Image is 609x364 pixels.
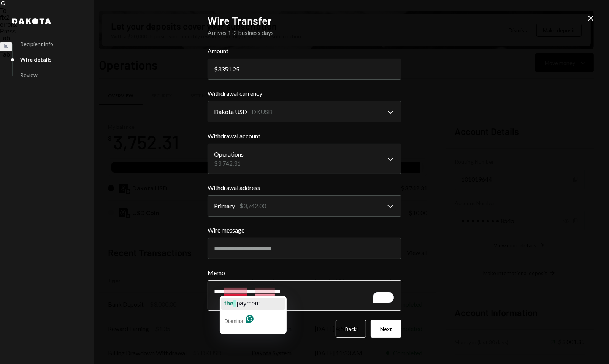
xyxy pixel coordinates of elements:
[208,183,401,192] label: Withdrawal address
[208,131,401,141] label: Withdrawal account
[208,89,401,98] label: Withdrawal currency
[208,195,401,217] button: Withdrawal address
[20,56,52,63] div: Wire details
[239,201,266,210] div: $3,742.00
[208,268,401,277] label: Memo
[252,107,273,116] div: DKUSD
[208,280,401,311] textarea: To enrich screen reader interactions, please activate Accessibility in Grammarly extension settings
[336,320,366,338] button: Back
[208,101,401,122] button: Withdrawal currency
[208,59,401,80] input: 0.00
[214,65,218,73] div: $
[208,144,401,174] button: Withdrawal account
[20,72,38,78] div: Review
[371,320,401,338] button: Next
[208,226,401,235] label: Wire message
